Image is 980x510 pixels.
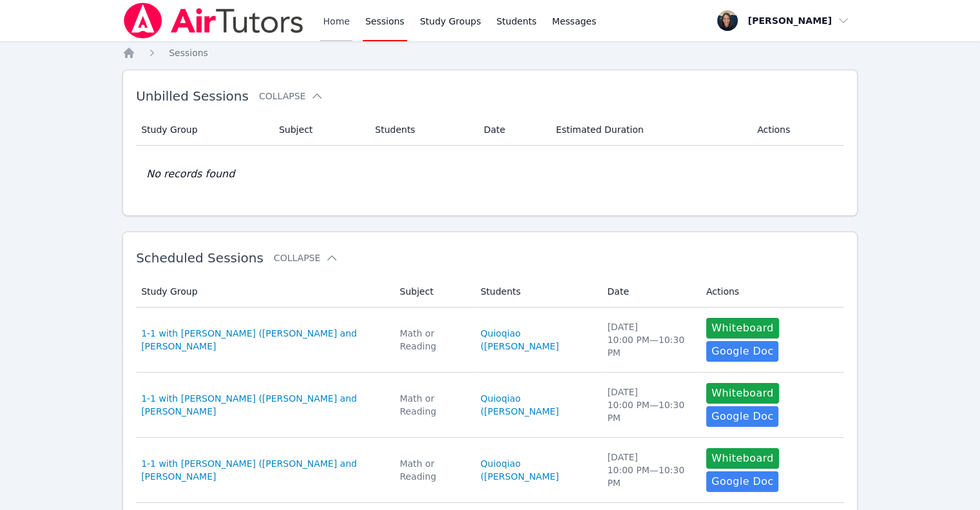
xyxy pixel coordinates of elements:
[548,114,749,146] th: Estimated Duration
[136,373,844,438] tr: 1-1 with [PERSON_NAME] ([PERSON_NAME] and [PERSON_NAME]Math or ReadingQuioqiao ([PERSON_NAME][DAT...
[367,114,476,146] th: Students
[136,114,271,146] th: Study Group
[706,448,779,469] button: Whiteboard
[706,318,779,338] button: Whiteboard
[136,250,264,266] span: Scheduled Sessions
[259,90,323,103] button: Collapse
[274,251,338,264] button: Collapse
[706,383,779,404] button: Whiteboard
[706,471,778,492] a: Google Doc
[136,438,844,503] tr: 1-1 with [PERSON_NAME] ([PERSON_NAME] and [PERSON_NAME]Math or ReadingQuioqiao ([PERSON_NAME][DAT...
[392,276,472,308] th: Subject
[481,457,592,483] a: Quioqiao ([PERSON_NAME]
[271,114,367,146] th: Subject
[552,15,597,28] span: Messages
[169,46,208,59] a: Sessions
[136,276,392,308] th: Study Group
[136,88,249,104] span: Unbilled Sessions
[476,114,548,146] th: Date
[706,406,778,427] a: Google Doc
[608,386,691,424] div: [DATE] 10:00 PM — 10:30 PM
[608,451,691,489] div: [DATE] 10:00 PM — 10:30 PM
[600,276,698,308] th: Date
[122,46,858,59] nav: Breadcrumb
[399,392,465,418] div: Math or Reading
[706,341,778,362] a: Google Doc
[481,327,592,353] a: Quioqiao ([PERSON_NAME]
[399,457,465,483] div: Math or Reading
[399,327,465,353] div: Math or Reading
[136,146,844,202] td: No records found
[473,276,600,308] th: Students
[169,48,208,58] span: Sessions
[136,308,844,373] tr: 1-1 with [PERSON_NAME] ([PERSON_NAME] and [PERSON_NAME]Math or ReadingQuioqiao ([PERSON_NAME][DAT...
[141,327,384,353] a: 1-1 with [PERSON_NAME] ([PERSON_NAME] and [PERSON_NAME]
[481,392,592,418] a: Quioqiao ([PERSON_NAME]
[141,457,384,483] a: 1-1 with [PERSON_NAME] ([PERSON_NAME] and [PERSON_NAME]
[122,3,305,39] img: Air Tutors
[608,320,691,359] div: [DATE] 10:00 PM — 10:30 PM
[749,114,844,146] th: Actions
[698,276,844,308] th: Actions
[141,392,384,418] a: 1-1 with [PERSON_NAME] ([PERSON_NAME] and [PERSON_NAME]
